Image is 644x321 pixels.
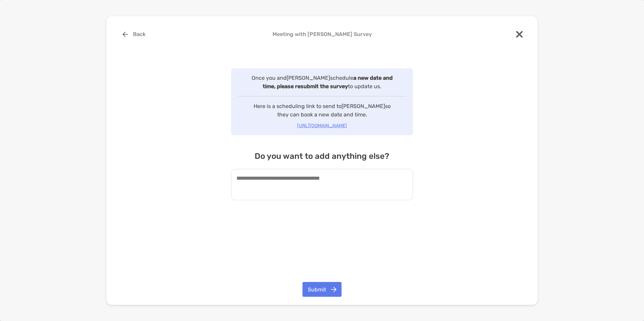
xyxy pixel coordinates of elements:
button: Back [117,27,151,42]
img: button icon [331,287,336,292]
button: Submit [302,282,342,297]
strong: a new date and time, please resubmit the survey [263,75,393,90]
img: button icon [123,32,128,37]
p: [URL][DOMAIN_NAME] [235,121,409,130]
h4: Do you want to add anything else? [231,151,413,161]
p: Once you and [PERSON_NAME] schedule to update us. [249,74,395,91]
p: Here is a scheduling link to send to [PERSON_NAME] so they can book a new date and time. [249,102,395,119]
h4: Meeting with [PERSON_NAME] Survey [117,31,527,37]
img: close modal [516,31,523,38]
